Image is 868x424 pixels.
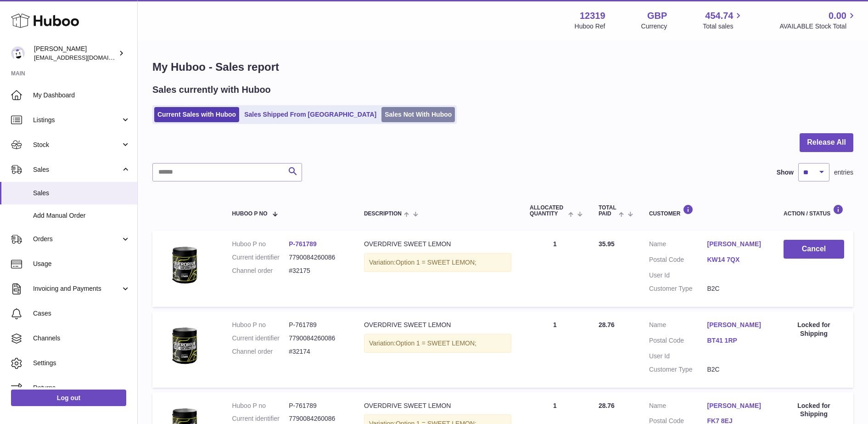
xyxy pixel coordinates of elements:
div: Locked for Shipping [784,401,844,419]
dt: Customer Type [649,284,707,293]
span: Option 1 = SWEET LEMON; [396,339,476,347]
dt: Postal Code [649,255,707,266]
span: Sales [33,189,130,198]
dt: Current identifier [232,334,289,343]
dd: 7790084260086 [289,414,346,423]
dt: Name [649,240,707,251]
dt: Name [649,401,707,413]
a: 454.74 Total sales [703,10,744,31]
a: [PERSON_NAME] [707,321,765,329]
dt: Name [649,321,707,332]
span: Settings [33,359,130,367]
dt: User Id [649,352,707,361]
span: entries [834,168,853,177]
span: Option 1 = SWEET LEMON; [396,259,476,266]
span: Listings [33,116,121,124]
a: 0.00 AVAILABLE Stock Total [779,10,857,31]
div: Huboo Ref [575,22,605,31]
dt: Postal Code [649,336,707,347]
td: 1 [521,311,589,388]
span: Invoicing and Payments [33,284,121,293]
span: Total sales [703,22,744,31]
div: OVERDRIVE SWEET LEMON [364,321,511,329]
strong: GBP [647,10,667,22]
dt: Huboo P no [232,240,289,249]
div: Locked for Shipping [784,321,844,338]
img: 123191735255256.png [162,240,207,290]
dt: Current identifier [232,253,289,262]
dd: #32174 [289,347,346,356]
div: Variation: [364,253,511,272]
span: 28.76 [599,402,615,409]
dt: Huboo P no [232,321,289,329]
dd: 7790084260086 [289,253,346,262]
span: AVAILABLE Stock Total [779,22,857,31]
a: [PERSON_NAME] [707,401,765,410]
dt: Channel order [232,347,289,356]
span: ALLOCATED Quantity [530,205,566,217]
dt: Huboo P no [232,401,289,410]
label: Show [777,168,794,177]
span: Add Manual Order [33,211,130,220]
dt: User Id [649,271,707,280]
span: Huboo P no [232,211,267,217]
span: Orders [33,235,121,243]
span: 454.74 [705,10,733,22]
h2: Sales currently with Huboo [152,84,271,96]
button: Release All [800,133,853,152]
a: Log out [11,390,126,406]
span: 35.95 [599,240,615,248]
span: Usage [33,260,130,268]
a: KW14 7QX [707,255,765,264]
span: Total paid [599,205,616,217]
td: 1 [521,231,589,307]
span: Channels [33,334,130,343]
div: Customer [649,204,765,217]
a: Sales Not With Huboo [381,107,455,122]
dt: Customer Type [649,365,707,374]
dt: Channel order [232,266,289,275]
span: Sales [33,165,121,174]
div: OVERDRIVE SWEET LEMON [364,240,511,249]
span: Description [364,211,402,217]
a: BT41 1RP [707,336,765,345]
strong: 12319 [580,10,605,22]
div: Variation: [364,334,511,353]
span: My Dashboard [33,91,130,100]
a: P-761789 [289,240,317,248]
span: Returns [33,384,130,392]
dd: B2C [707,284,765,293]
a: [PERSON_NAME] [707,240,765,249]
dd: P-761789 [289,321,346,329]
span: [EMAIL_ADDRESS][DOMAIN_NAME] [34,54,135,61]
span: 28.76 [599,321,615,328]
div: OVERDRIVE SWEET LEMON [364,401,511,410]
a: Current Sales with Huboo [154,107,239,122]
dd: B2C [707,365,765,374]
button: Cancel [784,240,844,259]
dd: #32175 [289,266,346,275]
img: internalAdmin-12319@internal.huboo.com [11,46,25,60]
span: Cases [33,309,130,318]
dd: 7790084260086 [289,334,346,343]
dt: Current identifier [232,414,289,423]
div: [PERSON_NAME] [34,45,117,62]
span: Stock [33,141,121,149]
dd: P-761789 [289,401,346,410]
img: 123191735255256.png [162,321,207,371]
a: Sales Shipped From [GEOGRAPHIC_DATA] [241,107,380,122]
span: 0.00 [829,10,846,22]
div: Action / Status [784,204,844,217]
h1: My Huboo - Sales report [152,60,853,74]
div: Currency [641,22,667,31]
